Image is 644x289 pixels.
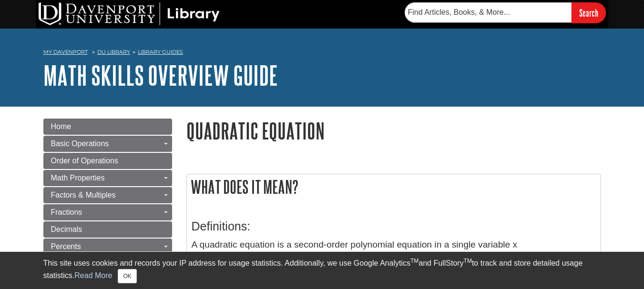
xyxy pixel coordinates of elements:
div: This site uses cookies and records your IP address for usage statistics. Additionally, we use Goo... [43,258,601,283]
a: My Davenport [43,48,88,56]
span: Order of Operations [51,157,118,165]
form: Searches DU Library's articles, books, and more [405,2,606,23]
span: Basic Operations [51,140,109,148]
button: Close [118,269,136,283]
a: Math Skills Overview Guide [43,60,278,90]
span: Factors & Multiples [51,191,116,199]
input: Find Articles, Books, & More... [405,2,572,22]
span: Percents [51,242,81,250]
h1: Quadratic Equation [186,119,601,143]
a: DU Library [97,49,130,55]
span: Home [51,122,72,130]
a: Library Guides [138,49,183,55]
a: Math Properties [43,170,172,186]
h2: What does it mean? [187,174,601,199]
a: Read More [74,271,112,279]
a: Factors & Multiples [43,187,172,203]
sup: TM [464,258,472,264]
a: Percents [43,239,172,255]
h3: Definitions: [192,219,596,233]
img: DU Library [39,2,220,25]
a: Decimals [43,221,172,238]
span: Fractions [51,208,82,216]
span: Decimals [51,225,82,233]
a: Basic Operations [43,136,172,152]
sup: TM [410,258,419,264]
nav: breadcrumb [43,46,601,61]
a: Order of Operations [43,153,172,169]
input: Search [572,2,606,23]
a: Fractions [43,204,172,220]
span: Math Properties [51,174,105,182]
a: Home [43,119,172,135]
